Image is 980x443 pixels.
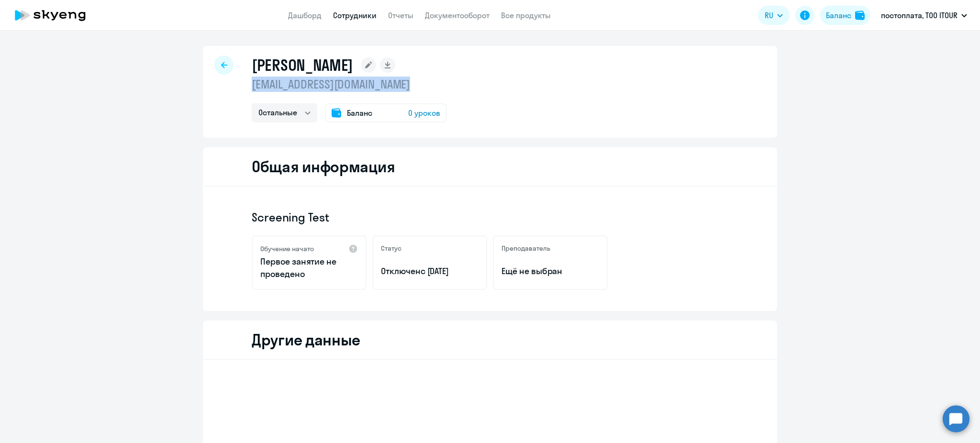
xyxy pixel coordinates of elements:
[876,4,972,27] button: постоплата, ТОО ITOUR
[758,6,790,25] button: RU
[260,255,358,280] p: Первое занятие не проведено
[347,107,372,119] span: Баланс
[260,244,314,253] h5: Обучение начато
[333,11,377,20] a: Сотрудники
[820,6,870,25] button: Балансbalance
[408,107,440,119] span: 0 уроков
[881,10,958,21] p: постоплата, ТОО ITOUR
[765,10,773,21] span: RU
[252,210,329,225] span: Screening Test
[252,55,353,75] h1: [PERSON_NAME]
[425,11,490,20] a: Документооборот
[288,11,322,20] a: Дашборд
[381,265,479,277] p: Отключен
[252,330,360,349] h2: Другие данные
[501,244,550,253] h5: Преподаватель
[381,244,401,253] h5: Статус
[388,11,413,20] a: Отчеты
[501,11,551,20] a: Все продукты
[421,266,449,277] span: с [DATE]
[252,157,395,176] h2: Общая информация
[855,11,865,20] img: balance
[252,77,447,92] p: [EMAIL_ADDRESS][DOMAIN_NAME]
[501,265,599,277] p: Ещё не выбран
[826,10,851,21] div: Баланс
